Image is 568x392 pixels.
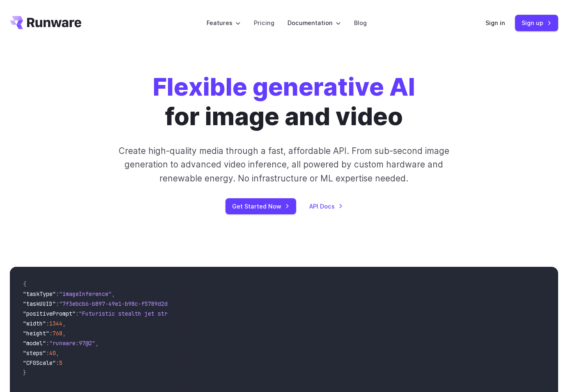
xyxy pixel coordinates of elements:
[56,349,59,357] span: ,
[112,290,115,298] span: ,
[59,359,62,367] span: 5
[56,359,59,367] span: :
[56,300,59,307] span: :
[23,320,46,327] span: "width"
[23,359,56,367] span: "CFGScale"
[23,339,46,347] span: "model"
[79,310,378,317] span: "Futuristic stealth jet streaking through a neon-lit cityscape with glowing purple exhaust"
[225,198,296,214] a: Get Started Now
[76,310,79,317] span: :
[309,202,343,211] a: API Docs
[515,15,558,31] a: Sign up
[62,320,66,327] span: ,
[46,349,49,357] span: :
[23,330,49,337] span: "height"
[56,290,59,298] span: :
[207,18,241,28] label: Features
[354,18,367,28] a: Blog
[59,300,184,307] span: "7f3ebcb6-b897-49e1-b98c-f5789d2d40d7"
[49,330,53,337] span: :
[53,330,62,337] span: 768
[49,320,62,327] span: 1344
[23,300,56,307] span: "taskUUID"
[153,72,415,131] h1: for image and video
[49,349,56,357] span: 40
[287,18,341,28] label: Documentation
[46,320,49,327] span: :
[23,310,76,317] span: "positivePrompt"
[10,16,81,29] a: Go to /
[62,330,66,337] span: ,
[485,18,505,28] a: Sign in
[23,369,26,376] span: }
[23,349,46,357] span: "steps"
[153,72,415,101] strong: Flexible generative AI
[108,144,459,185] p: Create high-quality media through a fast, affordable API. From sub-second image generation to adv...
[254,18,274,28] a: Pricing
[49,339,95,347] span: "runware:97@2"
[23,280,26,288] span: {
[59,290,112,298] span: "imageInference"
[46,339,49,347] span: :
[23,290,56,298] span: "taskType"
[95,339,99,347] span: ,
